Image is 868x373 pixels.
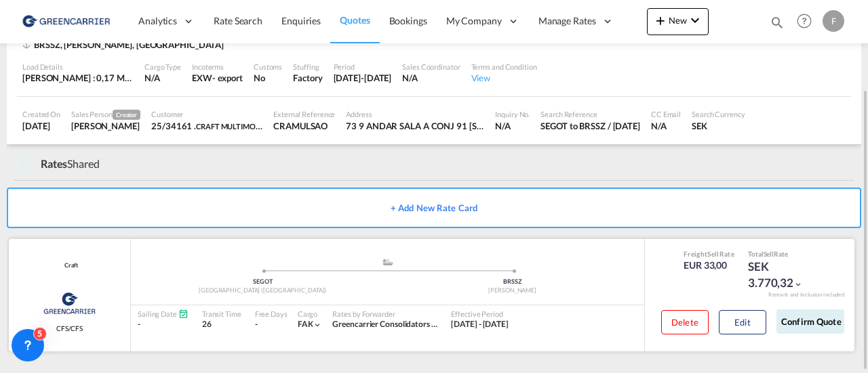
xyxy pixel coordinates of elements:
div: EUR 33,00 [684,259,734,272]
span: New [652,15,703,26]
div: - [138,319,189,330]
div: - export [212,72,243,84]
span: Sell [764,250,774,258]
div: Fredrik Fagerman [71,120,140,132]
div: N/A [402,72,460,84]
div: Greencarrier Consolidators (Sweden) [332,319,437,330]
span: Quotes [340,14,370,26]
div: Rates by Forwarder [332,309,437,319]
div: Effective Period [451,309,509,319]
span: Help [793,9,816,32]
md-icon: icon-plus 400-fg [652,12,669,28]
div: Factory Stuffing [293,72,322,84]
div: Remark and Inclusion included [758,291,854,299]
div: No [254,72,282,84]
div: 01 Sep 2025 - 31 Dec 2025 [451,319,509,330]
button: Delete [661,310,709,334]
div: 73 9 ANDAR SALA A CONJ 91 AVENIDA JURUBATUBA 73, SP, ITAIM BIBI [346,120,484,132]
div: Transit Time [202,309,241,319]
span: Rates [41,157,68,170]
div: 26 [202,319,241,330]
div: Help [793,9,823,34]
md-icon: icon-chevron-down [687,12,703,28]
div: Period [334,62,392,72]
div: EXW [192,72,212,84]
div: Customs [254,62,282,72]
div: SEGOT to BRSSZ / 24 Sep 2025 [540,120,640,132]
div: Customer [151,109,262,119]
div: Search Currency [692,109,745,119]
div: Shared [12,156,100,171]
div: N/A [495,120,530,132]
span: Bookings [389,15,427,26]
span: Analytics [138,14,177,28]
button: + Add New Rate Card [7,188,861,228]
div: BRSSZ [388,278,638,286]
div: Sailing Date [138,309,189,319]
md-icon: assets/icons/custom/ship-fill.svg [380,259,396,265]
span: FAK [298,319,313,329]
div: icon-magnify [770,15,785,35]
div: Stuffing [293,62,322,72]
button: Edit [719,310,766,334]
div: Free Days [255,309,288,319]
div: [PERSON_NAME] [388,286,638,295]
div: [PERSON_NAME] : 0,17 MT | Volumetric Wt : 0,43 CBM | Chargeable Wt : 0,43 W/M [22,72,134,84]
span: Enquiries [281,15,321,26]
md-icon: Schedules Available [178,309,189,319]
div: Cargo Type [144,62,181,72]
div: Created On [22,109,60,119]
div: BRSSZ, Santos, Americas [22,39,227,51]
span: Greencarrier Consolidators ([GEOGRAPHIC_DATA]) [332,319,520,329]
img: Greencarrier Consolidators [39,286,100,320]
div: 24 Sep 2025 [22,120,60,132]
div: 25/34161 . [151,120,262,132]
span: Craft [61,261,79,270]
md-icon: icon-chevron-down [793,280,803,289]
div: Cargo [298,309,323,319]
div: SEK 3.770,32 [748,259,816,291]
div: Load Details [22,62,134,72]
div: External Reference [273,109,335,119]
div: [GEOGRAPHIC_DATA] ([GEOGRAPHIC_DATA]) [138,286,388,295]
div: Sales Person [71,109,140,120]
div: Sales Coordinator [402,62,460,72]
span: Sell [707,250,719,258]
button: Confirm Quote [776,309,844,334]
div: CRAMULSAO [273,120,335,132]
img: 609dfd708afe11efa14177256b0082fb.png [20,6,112,37]
span: CFS/CFS [56,324,83,333]
span: Rate Search [214,15,262,26]
span: 1 [12,156,32,171]
div: View [471,72,537,84]
div: Incoterms [192,62,243,72]
div: 31 Dec 2025 [334,72,392,84]
div: N/A [651,120,681,132]
div: Freight Rate [684,249,734,259]
span: CRAFT MULTIMODAL LTDA [196,120,290,131]
div: Terms and Condition [471,62,537,72]
span: [DATE] - [DATE] [451,319,509,329]
div: Address [346,109,484,119]
div: Total Rate [748,249,816,259]
div: SEK [692,120,745,132]
div: Contract / Rate Agreement / Tariff / Spot Pricing Reference Number: Craft [61,261,79,270]
div: N/A [144,72,181,84]
div: Search Reference [540,109,640,119]
div: CC Email [651,109,681,119]
div: - [255,319,258,330]
button: icon-plus 400-fgNewicon-chevron-down [647,8,709,35]
div: F [823,10,844,32]
div: Inquiry No. [495,109,530,119]
span: My Company [446,14,502,28]
span: Manage Rates [538,14,596,28]
span: Creator [113,110,140,120]
md-icon: icon-chevron-down [313,320,322,330]
div: SEGOT [138,278,388,286]
md-icon: icon-magnify [770,15,785,30]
